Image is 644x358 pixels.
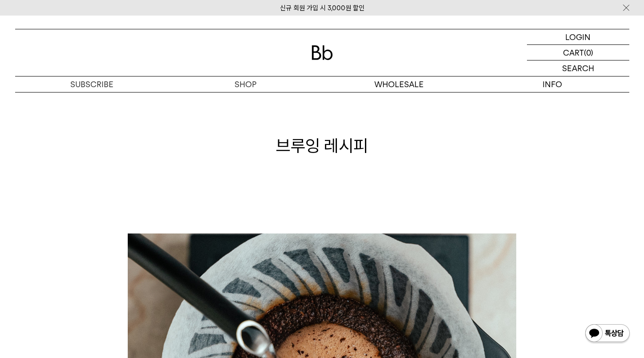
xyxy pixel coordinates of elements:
img: 로고 [312,45,333,60]
a: LOGIN [527,29,629,45]
p: WHOLESALE [322,76,476,92]
p: INFO [476,76,629,92]
a: CART (0) [527,45,629,60]
p: (0) [584,45,593,60]
a: SUBSCRIBE [15,76,169,92]
p: SEARCH [562,60,594,76]
p: LOGIN [565,29,591,44]
p: CART [563,45,584,60]
a: 신규 회원 가입 시 3,000원 할인 [280,4,365,12]
img: 카카오톡 채널 1:1 채팅 버튼 [584,323,631,345]
h1: 브루잉 레시피 [15,134,629,157]
a: SHOP [169,76,322,92]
